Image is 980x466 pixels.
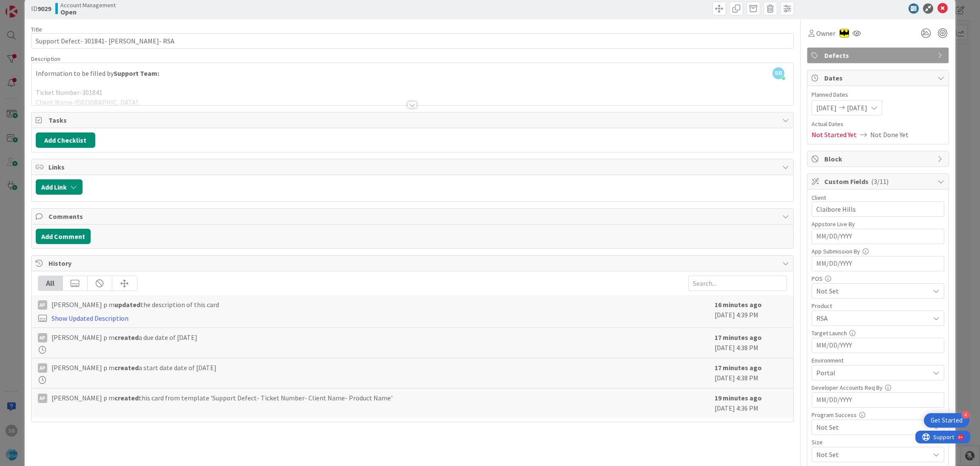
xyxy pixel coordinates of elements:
strong: Support Team: [114,69,159,78]
span: Block [824,154,933,164]
span: [DATE] [847,103,867,113]
span: ID [31,3,51,14]
b: 16 minutes ago [715,300,762,309]
b: 17 minutes ago [715,333,762,342]
div: [DATE] 4:38 PM [715,362,787,384]
span: [PERSON_NAME] p m the description of this card [51,299,219,310]
div: Ap [38,363,47,373]
div: Target Launch [812,330,944,336]
span: Not Started Yet [812,129,857,140]
span: Support [18,1,39,12]
div: POS [812,276,944,282]
span: Planned Dates [812,90,944,99]
div: Appstore Live By [812,221,944,227]
label: Client [812,194,826,201]
div: All [38,276,63,291]
span: Links [48,162,778,172]
span: [PERSON_NAME] p m this card from template 'Support Defect- Ticket Number- Client Name- Product Name' [51,393,393,403]
span: Comments [48,211,778,221]
span: Not Set [816,286,929,296]
div: Developer Accounts Req By [812,385,944,391]
input: Search... [688,276,787,291]
span: Not Done Yet [870,129,909,140]
input: MM/DD/YYYY [816,338,940,353]
div: [DATE] 4:39 PM [715,299,787,323]
p: Information to be filled by [36,69,789,78]
div: Ap [38,394,47,403]
b: created [114,363,139,372]
span: Not Set [816,449,925,460]
span: ( 3/11 ) [871,177,889,186]
input: MM/DD/YYYY [816,393,940,407]
button: Add Comment [36,229,91,244]
div: App Submission By [812,248,944,254]
span: Actual Dates [812,120,944,129]
input: MM/DD/YYYY [816,229,940,244]
span: Custom Fields [824,176,933,187]
span: Owner [816,28,835,38]
span: History [48,258,778,268]
span: RSA [816,313,929,323]
span: SB [772,67,784,79]
b: updated [114,300,140,309]
span: [DATE] [816,103,837,113]
span: Tasks [48,115,778,125]
span: [PERSON_NAME] p m a due date of [DATE] [51,332,197,342]
div: Environment [812,357,944,363]
span: Defects [824,50,933,60]
button: Add Checklist [36,132,95,148]
b: created [114,394,139,402]
button: Add Link [36,179,83,195]
div: Size [812,439,944,445]
input: MM/DD/YYYY [816,256,940,271]
div: Open Get Started checklist, remaining modules: 4 [924,413,969,428]
b: created [114,333,139,342]
img: AC [840,29,849,38]
span: Account Management [60,2,116,9]
div: Ap [38,333,47,342]
span: Portal [816,368,929,378]
div: Get Started [931,416,963,425]
span: Not Set [816,422,929,432]
b: 19 minutes ago [715,394,762,402]
span: [PERSON_NAME] p m a start date date of [DATE] [51,362,217,373]
span: Dates [824,73,933,83]
div: [DATE] 4:38 PM [715,332,787,354]
label: Title [31,26,42,33]
div: Product [812,303,944,309]
b: Open [60,9,116,15]
span: Description [31,55,60,63]
a: Show Updated Description [51,314,128,322]
input: type card name here... [31,33,794,49]
div: [DATE] 4:36 PM [715,393,787,413]
b: 9029 [37,4,51,13]
b: 17 minutes ago [715,363,762,372]
div: 4 [962,411,969,419]
div: 9+ [43,3,47,10]
div: Ap [38,300,47,310]
div: Program Success [812,412,944,418]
